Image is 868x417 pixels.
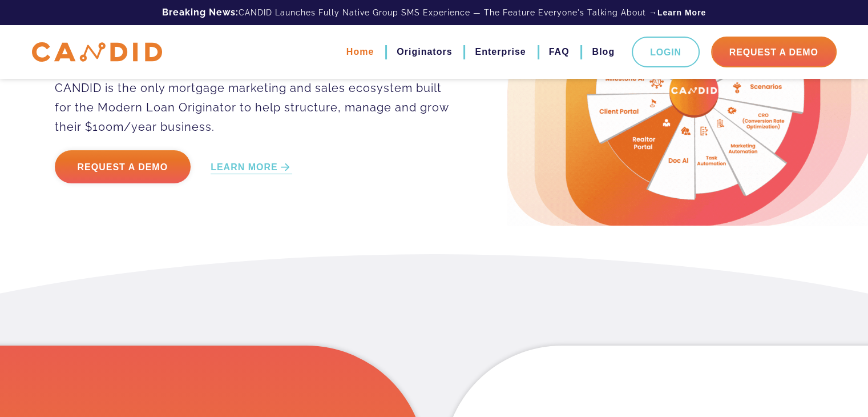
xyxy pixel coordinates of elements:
[55,150,191,183] a: Request a Demo
[475,42,526,62] a: Enterprise
[32,42,162,62] img: CANDID APP
[657,7,706,18] a: Learn More
[346,42,374,62] a: Home
[397,42,452,62] a: Originators
[55,78,450,137] p: CANDID is the only mortgage marketing and sales ecosystem built for the Modern Loan Originator to...
[162,7,239,18] b: Breaking News:
[549,42,570,62] a: FAQ
[592,42,615,62] a: Blog
[211,161,292,174] a: LEARN MORE
[632,37,700,67] a: Login
[711,37,837,67] a: Request A Demo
